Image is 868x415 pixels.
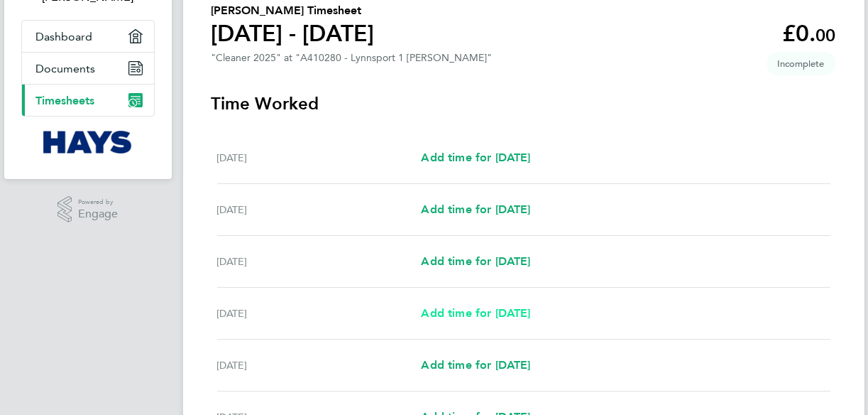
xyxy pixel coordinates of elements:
a: Add time for [DATE] [421,253,530,270]
app-decimal: £0. [783,20,836,47]
a: Powered byEngage [57,196,118,223]
a: Add time for [DATE] [421,305,530,322]
span: Add time for [DATE] [421,306,530,320]
span: Add time for [DATE] [421,358,530,372]
a: Go to home page [21,131,155,153]
span: Add time for [DATE] [421,203,530,216]
span: Dashboard [36,30,93,43]
span: Documents [36,62,96,75]
a: Timesheets [22,85,154,116]
h2: [PERSON_NAME] Timesheet [211,2,375,19]
a: Add time for [DATE] [421,149,530,166]
div: [DATE] [217,357,422,374]
div: [DATE] [217,149,422,166]
span: 00 [816,25,836,45]
img: hays-logo-retina.png [43,131,132,153]
span: Powered by [78,196,118,208]
h3: Time Worked [211,92,836,115]
span: This timesheet is Incomplete. [767,52,836,75]
h1: [DATE] - [DATE] [211,19,375,48]
span: Add time for [DATE] [421,254,530,268]
a: Add time for [DATE] [421,201,530,218]
div: [DATE] [217,305,422,322]
span: Timesheets [36,94,95,107]
a: Add time for [DATE] [421,357,530,374]
div: [DATE] [217,201,422,218]
div: "Cleaner 2025" at "A410280 - Lynnsport 1 [PERSON_NAME]" [211,52,493,64]
a: Documents [22,53,154,84]
span: Add time for [DATE] [421,151,530,164]
span: Engage [78,208,118,220]
div: [DATE] [217,253,422,270]
a: Dashboard [22,21,154,52]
